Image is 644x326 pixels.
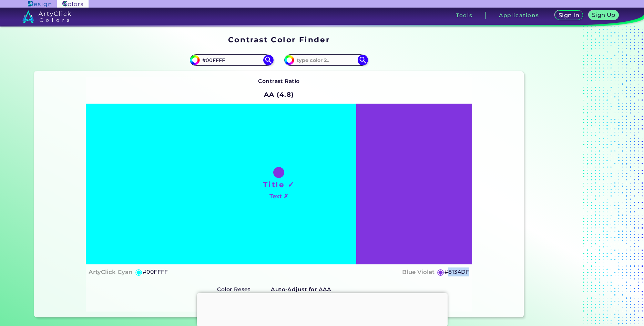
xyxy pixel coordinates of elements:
[444,267,469,276] h5: #8134DF
[560,13,578,18] h5: Sign In
[22,10,71,23] img: logo_artyclick_colors_white.svg
[271,286,331,293] strong: Auto-Adjust for AAA
[261,87,297,102] h2: AA (4.8)
[556,11,582,20] a: Sign In
[294,55,358,65] input: type color 2..
[590,11,617,20] a: Sign Up
[258,78,300,84] strong: Contrast Ratio
[437,268,444,276] h5: ◉
[135,268,143,276] h5: ◉
[263,179,295,190] h1: Title ✓
[143,267,168,276] h5: #00FFFF
[456,13,473,18] h3: Tools
[527,33,613,320] iframe: Advertisement
[593,12,614,18] h5: Sign Up
[217,286,251,293] strong: Color Reset
[263,55,274,65] img: icon search
[269,191,288,201] h4: Text ✗
[402,267,435,277] h4: Blue Violet
[197,293,448,324] iframe: Advertisement
[228,34,330,45] h1: Contrast Color Finder
[28,1,51,7] img: ArtyClick Design logo
[200,55,264,65] input: type color 1..
[358,55,368,65] img: icon search
[499,13,539,18] h3: Applications
[89,267,133,277] h4: ArtyClick Cyan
